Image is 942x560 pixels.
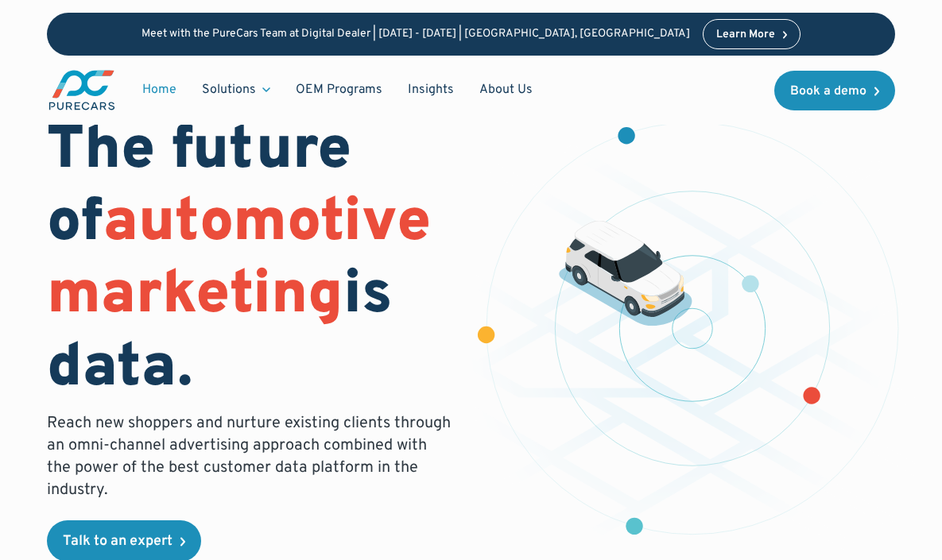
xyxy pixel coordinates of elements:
div: Solutions [202,81,256,98]
img: purecars logo [47,68,117,112]
img: illustration of a vehicle [559,221,692,326]
a: About Us [467,75,545,105]
div: Learn More [716,29,775,41]
div: Solutions [189,75,283,105]
a: main [47,68,117,112]
a: Insights [395,75,467,105]
h1: The future of is data. [47,116,452,406]
a: Book a demo [774,71,895,110]
p: Meet with the PureCars Team at Digital Dealer | [DATE] - [DATE] | [GEOGRAPHIC_DATA], [GEOGRAPHIC_... [141,28,690,41]
p: Reach new shoppers and nurture existing clients through an omni-channel advertising approach comb... [47,412,452,501]
a: Learn More [703,19,801,49]
a: OEM Programs [283,75,395,105]
span: automotive marketing [47,186,431,334]
div: Talk to an expert [63,535,173,549]
div: Book a demo [790,85,866,98]
a: Home [130,75,189,105]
